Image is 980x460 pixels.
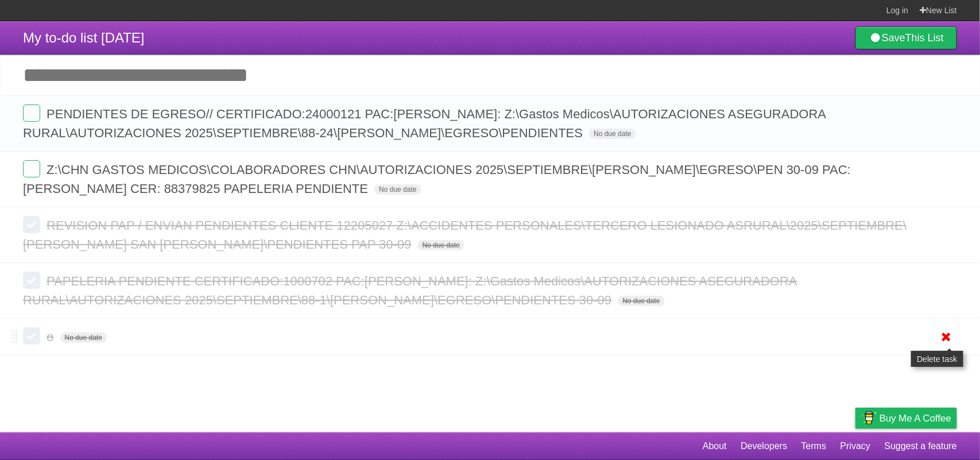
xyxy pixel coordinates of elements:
[589,129,636,139] span: No due date
[23,105,40,122] label: Done
[23,30,145,45] span: My to-do list [DATE]
[855,26,957,49] a: SaveThis List
[23,160,40,177] label: Done
[374,184,421,195] span: No due date
[23,216,40,233] label: Done
[861,408,877,428] img: Buy me a coffee
[23,272,40,289] label: Done
[801,435,827,457] a: Terms
[23,274,797,307] span: PAPELERIA PENDIENTE CERTIFICADO:1000702 PAC:[PERSON_NAME]: Z:\Gastos Medicos\AUTORIZACIONES ASEGU...
[47,330,56,344] span: o
[855,408,957,429] a: Buy me a coffee
[840,435,870,457] a: Privacy
[23,163,851,196] span: Z:\CHN GASTOS MEDICOS\COLABORADORES CHN\AUTORIZACIONES 2025\SEPTIEMBRE\[PERSON_NAME]\EGRESO\PEN 3...
[23,327,40,345] label: Done
[880,408,951,428] span: Buy me a coffee
[741,435,787,457] a: Developers
[418,240,464,250] span: No due date
[23,107,826,140] span: PENDIENTES DE EGRESO// CERTIFICADO:24000121 PAC:[PERSON_NAME]: Z:\Gastos Medicos\AUTORIZACIONES A...
[23,218,907,252] span: REVISION PAP / ENVIAN PENDIENTES CLIENTE 12205027 Z:\ACCIDENTES PERSONALES\TERCERO LESIONADO ASRU...
[60,333,107,343] span: No due date
[703,435,727,457] a: About
[618,296,664,306] span: No due date
[885,435,957,457] a: Suggest a feature
[905,32,944,44] b: This List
